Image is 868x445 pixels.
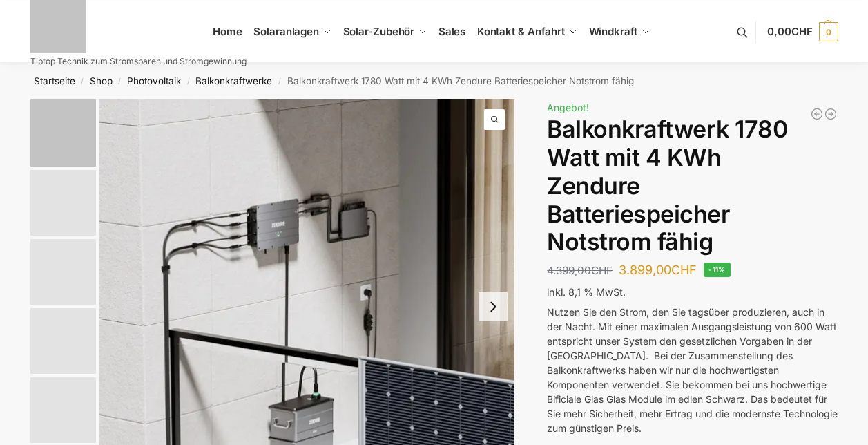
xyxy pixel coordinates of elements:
img: solakon-balkonkraftwerk-890-800w-2-x-445wp-module-growatt-neo-800m-x-growatt-noah-2000-schuko-kab... [30,377,96,443]
a: Shop [90,75,113,86]
a: 0,00CHF 0 [767,11,838,53]
span: Angebot! [547,102,589,113]
button: Next slide [479,292,508,321]
span: Windkraft [589,25,637,38]
li: 5 / 11 [27,375,96,444]
span: inkl. 8,1 % MwSt. [547,286,626,298]
span: Solaranlagen [253,25,319,38]
p: Tiptop Technik zum Stromsparen und Stromgewinnung [30,57,247,66]
a: Balkonkraftwerke [195,75,272,86]
img: Maysun [30,308,96,374]
a: Startseite [34,75,75,86]
a: Sales [432,1,471,63]
span: / [181,76,195,87]
a: Flexible Solarpanels (2×120 W) & SolarLaderegler [810,107,824,121]
img: Zendure-solar-flow-Batteriespeicher für Balkonkraftwerke [30,170,96,236]
span: 0 [819,22,838,41]
nav: Breadcrumb [6,63,862,99]
a: Solar-Zubehör [337,1,432,63]
span: 0,00 [767,25,812,38]
a: Solaranlagen [248,1,337,63]
span: Kontakt & Anfahrt [477,25,565,38]
img: Zendure-solar-flow-Batteriespeicher für Balkonkraftwerke [30,99,96,167]
li: 4 / 11 [27,306,96,375]
li: 3 / 11 [27,237,96,306]
span: / [113,76,127,87]
a: Kontakt & Anfahrt [471,1,583,63]
span: CHF [671,263,697,277]
span: Solar-Zubehör [343,25,415,38]
span: -11% [704,263,731,277]
span: / [75,76,90,87]
img: Zendure Batteriespeicher-wie anschliessen [30,239,96,305]
li: 1 / 11 [27,99,96,168]
p: Nutzen Sie den Strom, den Sie tagsüber produzieren, auch in der Nacht. Mit einer maximalen Ausgan... [547,305,838,435]
a: Windkraft [583,1,655,63]
h1: Balkonkraftwerk 1780 Watt mit 4 KWh Zendure Batteriespeicher Notstrom fähig [547,115,838,256]
span: Sales [438,25,466,38]
span: / [272,76,287,87]
span: CHF [591,264,613,277]
li: 2 / 11 [27,168,96,237]
a: Balkonkraftwerk 900/600 Watt bificial Glas/Glas [824,107,838,121]
span: CHF [791,25,813,38]
bdi: 3.899,00 [619,263,697,277]
bdi: 4.399,00 [547,264,613,277]
a: Photovoltaik [127,75,181,86]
